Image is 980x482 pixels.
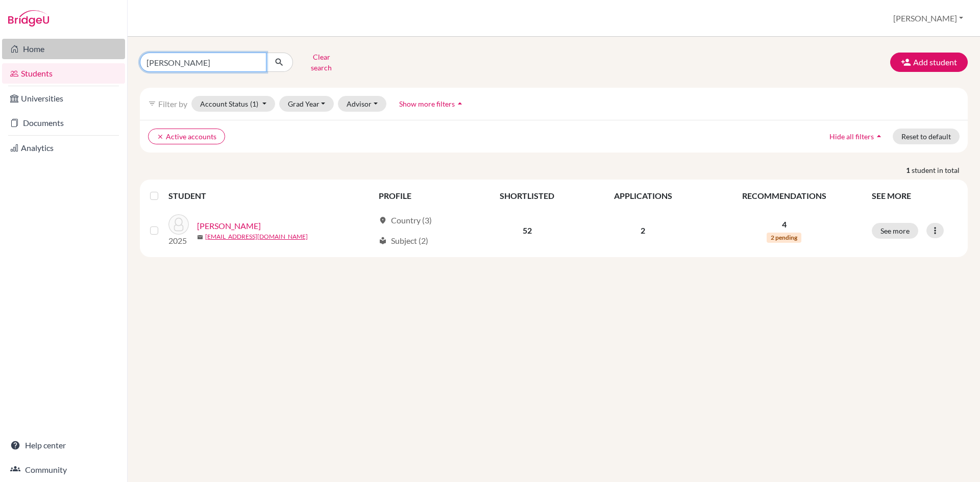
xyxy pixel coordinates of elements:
[168,184,373,208] th: STUDENT
[2,39,125,59] a: Home
[148,129,225,144] button: clearActive accounts
[197,220,261,232] a: [PERSON_NAME]
[2,435,125,455] a: Help center
[872,223,918,239] button: See more
[866,184,964,208] th: SEE MORE
[373,184,471,208] th: PROFILE
[455,98,465,109] i: arrow_drop_up
[583,208,702,253] td: 2
[709,218,860,231] p: 4
[2,88,125,109] a: Universities
[379,235,428,247] div: Subject (2)
[191,96,275,112] button: Account Status(1)
[157,133,164,140] i: clear
[379,214,432,226] div: Country (3)
[205,232,308,241] a: [EMAIL_ADDRESS][DOMAIN_NAME]
[2,460,125,480] a: Community
[293,49,350,75] button: Clear search
[471,208,583,253] td: 52
[906,165,912,175] strong: 1
[703,184,866,208] th: RECOMMENDATIONS
[148,99,156,108] i: filter_list
[2,113,125,133] a: Documents
[379,237,387,245] span: local_library
[912,165,968,175] span: student in total
[390,96,474,112] button: Show more filtersarrow_drop_up
[767,233,801,243] span: 2 pending
[889,9,968,28] button: [PERSON_NAME]
[140,53,266,72] input: Find student by name...
[158,99,187,109] span: Filter by
[821,129,893,144] button: Hide all filtersarrow_drop_up
[893,129,960,144] button: Reset to default
[890,53,968,72] button: Add student
[168,214,189,235] img: Panthi, Samip
[399,99,455,108] span: Show more filters
[338,96,386,112] button: Advisor
[250,99,258,108] span: (1)
[874,131,884,141] i: arrow_drop_up
[379,216,387,224] span: location_on
[8,10,49,27] img: Bridge-U
[2,138,125,158] a: Analytics
[583,184,702,208] th: APPLICATIONS
[471,184,583,208] th: SHORTLISTED
[2,63,125,84] a: Students
[829,132,874,141] span: Hide all filters
[168,235,189,247] p: 2025
[279,96,334,112] button: Grad Year
[197,234,203,240] span: mail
